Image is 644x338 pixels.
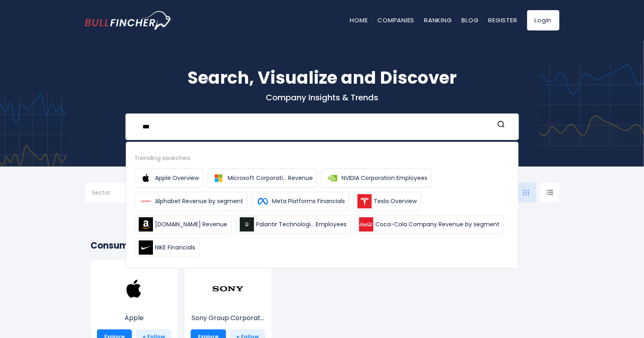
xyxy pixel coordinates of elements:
span: Tesla Overview [374,197,417,206]
a: Microsoft Corporati... Revenue [207,169,317,188]
p: Company Insights & Trends [85,92,560,103]
a: Alphabet Revenue by segment [135,192,248,211]
a: Coca-Cola Company Revenue by segment [355,215,504,234]
a: [DOMAIN_NAME] Revenue [135,215,232,234]
h1: Search, Visualize and Discover [85,65,560,91]
span: Alphabet Revenue by segment [155,197,243,206]
a: Ranking [424,16,452,24]
span: NVIDIA Corporation Employees [342,174,428,182]
input: Selection [92,186,144,201]
button: Search [496,120,506,131]
a: Sony Group Corporat... [191,288,265,323]
a: Register [489,16,517,24]
a: Home [350,16,368,24]
span: Meta Platforms Financials [272,197,345,206]
a: Meta Platforms Financials [252,192,349,211]
a: Login [527,10,560,30]
span: Sector [92,189,111,196]
a: Tesla Overview [353,192,421,211]
img: icon-comp-list-view.svg [546,190,554,195]
span: Microsoft Corporati... Revenue [228,174,313,182]
span: Coca-Cola Company Revenue by segment [376,220,500,229]
span: [DOMAIN_NAME] Revenue [155,220,228,229]
h2: Consumer Electronics [91,239,554,252]
a: NVIDIA Corporation Employees [321,169,432,188]
a: Go to homepage [85,11,172,30]
a: Apple Overview [135,169,203,188]
a: Apple [97,288,172,323]
span: Apple Overview [155,174,199,182]
img: AAPL.png [118,273,150,305]
div: Trending searches [135,153,510,162]
p: Sony Group Corporation [191,313,265,323]
p: Apple [97,313,172,323]
span: NIKE Financials [155,243,196,252]
a: NIKE Financials [135,238,200,257]
a: Companies [378,16,415,24]
span: Palantir Technologi... Employees [256,220,347,229]
img: bullfincher logo [85,11,172,30]
a: Blog [462,16,479,24]
img: icon-comp-grid.svg [523,190,530,195]
img: SONY.png [212,273,244,305]
a: Palantir Technologi... Employees [236,215,351,234]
